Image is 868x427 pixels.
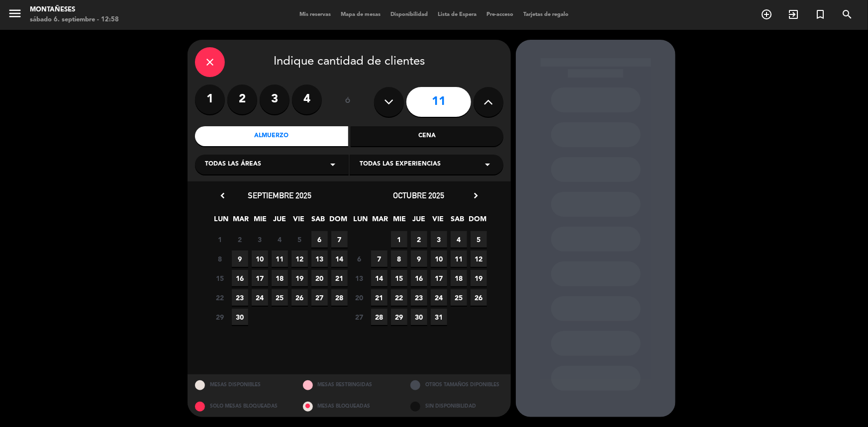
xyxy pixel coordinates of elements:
[227,85,257,114] label: 2
[351,270,368,286] span: 13
[205,160,261,170] span: Todas las áreas
[291,289,308,306] span: 26
[272,231,288,248] span: 4
[212,289,228,306] span: 22
[411,213,427,230] span: JUE
[195,47,503,77] div: Indique cantidad de clientes
[331,231,348,248] span: 7
[411,289,427,306] span: 23
[311,270,328,286] span: 20
[327,159,339,171] i: arrow_drop_down
[7,6,22,24] button: menu
[291,231,308,248] span: 5
[411,231,427,248] span: 2
[351,289,368,306] span: 20
[371,309,387,325] span: 28
[351,251,368,267] span: 6
[787,8,799,20] i: exit_to_app
[252,251,268,267] span: 10
[310,213,327,230] span: SAB
[248,190,311,200] span: septiembre 2025
[233,213,249,230] span: MAR
[272,251,288,267] span: 11
[471,190,481,201] i: chevron_right
[433,12,482,17] span: Lista de Espera
[331,289,348,306] span: 28
[291,270,308,286] span: 19
[213,213,230,230] span: LUN
[450,213,466,230] span: SAB
[371,289,387,306] span: 21
[212,270,228,286] span: 15
[217,190,228,201] i: chevron_left
[814,8,826,20] i: turned_in_not
[471,270,487,286] span: 19
[30,5,119,15] div: Montañeses
[391,231,407,248] span: 1
[212,309,228,325] span: 29
[232,231,248,248] span: 2
[232,251,248,267] span: 9
[391,289,407,306] span: 22
[332,85,364,119] div: ó
[188,374,295,396] div: MESAS DISPONIBLES
[360,160,441,170] span: Todas las experiencias
[471,231,487,248] span: 5
[311,231,328,248] span: 6
[518,12,574,17] span: Tarjetas de regalo
[331,270,348,286] span: 21
[195,85,225,114] label: 1
[469,213,485,230] span: DOM
[212,231,228,248] span: 1
[451,231,467,248] span: 4
[371,251,387,267] span: 7
[431,251,447,267] span: 10
[430,213,447,230] span: VIE
[292,85,322,114] label: 4
[260,85,289,114] label: 3
[411,309,427,325] span: 30
[351,309,368,325] span: 27
[761,8,772,20] i: add_circle_outline
[294,12,336,17] span: Mis reservas
[431,231,447,248] span: 3
[482,159,493,171] i: arrow_drop_down
[371,270,387,286] span: 14
[403,396,511,417] div: SIN DISPONIBILIDAD
[336,12,386,17] span: Mapa de mesas
[295,374,403,396] div: MESAS RESTRINGIDAS
[30,15,119,25] div: sábado 6. septiembre - 12:58
[431,289,447,306] span: 24
[411,251,427,267] span: 9
[295,396,403,417] div: MESAS BLOQUEADAS
[311,251,328,267] span: 13
[7,6,22,21] i: menu
[431,270,447,286] span: 17
[204,56,216,68] i: close
[291,213,307,230] span: VIE
[372,213,388,230] span: MAR
[411,270,427,286] span: 16
[272,289,288,306] span: 25
[451,289,467,306] span: 25
[451,270,467,286] span: 18
[311,289,328,306] span: 27
[391,270,407,286] span: 15
[331,251,348,267] span: 14
[272,213,288,230] span: JUE
[431,309,447,325] span: 31
[471,251,487,267] span: 12
[252,270,268,286] span: 17
[212,251,228,267] span: 8
[232,270,248,286] span: 16
[353,213,369,230] span: LUN
[351,126,504,146] div: Cena
[391,309,407,325] span: 29
[272,270,288,286] span: 18
[482,12,518,17] span: Pre-acceso
[188,396,295,417] div: SOLO MESAS BLOQUEADAS
[232,289,248,306] span: 23
[393,190,445,200] span: octubre 2025
[232,309,248,325] span: 30
[195,126,348,146] div: Almuerzo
